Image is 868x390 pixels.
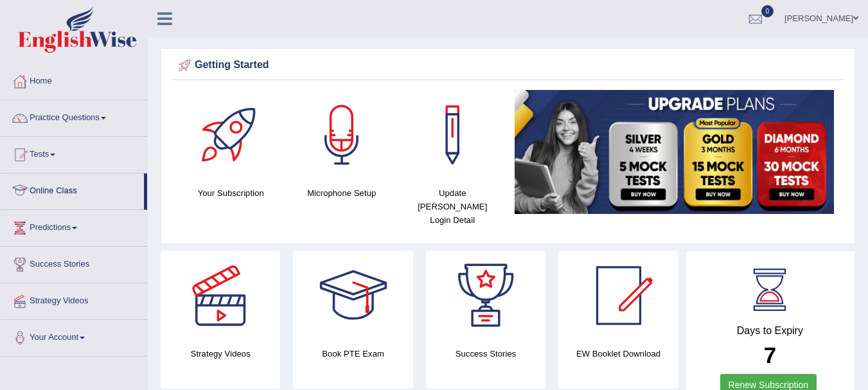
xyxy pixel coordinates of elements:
[558,347,678,360] h4: EW Booklet Download
[1,283,147,315] a: Strategy Videos
[1,320,147,352] a: Your Account
[1,173,144,206] a: Online Class
[1,137,147,169] a: Tests
[1,247,147,279] a: Success Stories
[426,347,545,360] h4: Success Stories
[175,56,840,75] div: Getting Started
[403,186,502,227] h4: Update [PERSON_NAME] Login Detail
[161,347,280,360] h4: Strategy Videos
[761,5,774,17] span: 0
[1,100,147,132] a: Practice Questions
[515,90,835,214] img: small5.jpg
[293,347,412,360] h4: Book PTE Exam
[182,186,280,200] h4: Your Subscription
[1,64,147,96] a: Home
[1,210,147,242] a: Predictions
[293,186,391,200] h4: Microphone Setup
[700,325,840,337] h4: Days to Expiry
[764,342,776,368] b: 7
